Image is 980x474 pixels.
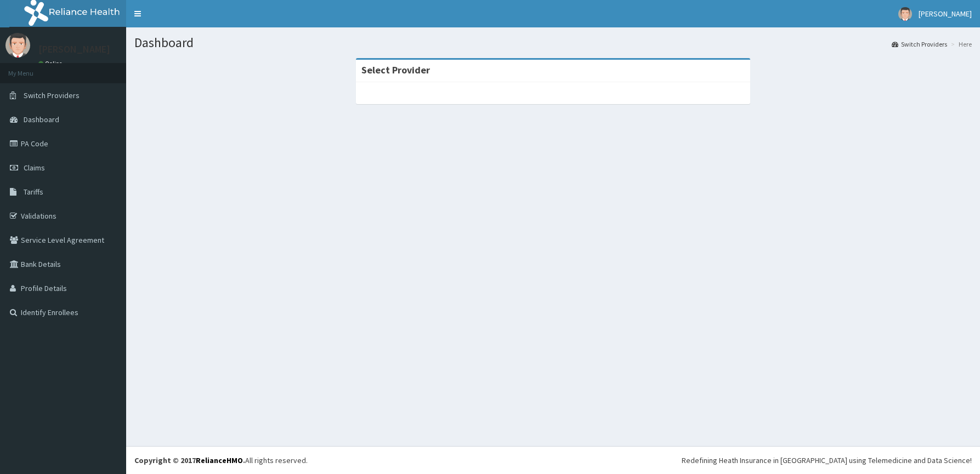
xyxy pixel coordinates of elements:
[24,187,43,197] span: Tariffs
[134,36,972,50] h1: Dashboard
[38,44,110,54] p: [PERSON_NAME]
[196,455,243,465] a: RelianceHMO
[126,446,980,474] footer: All rights reserved.
[892,39,947,49] a: Switch Providers
[38,60,65,67] a: Online
[919,9,972,19] span: [PERSON_NAME]
[134,455,245,465] strong: Copyright © 2017 .
[682,455,972,466] div: Redefining Heath Insurance in [GEOGRAPHIC_DATA] using Telemedicine and Data Science!
[24,163,45,173] span: Claims
[361,64,430,76] strong: Select Provider
[24,115,59,124] span: Dashboard
[5,33,30,58] img: User Image
[898,7,912,21] img: User Image
[24,90,80,100] span: Switch Providers
[948,39,972,49] li: Here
